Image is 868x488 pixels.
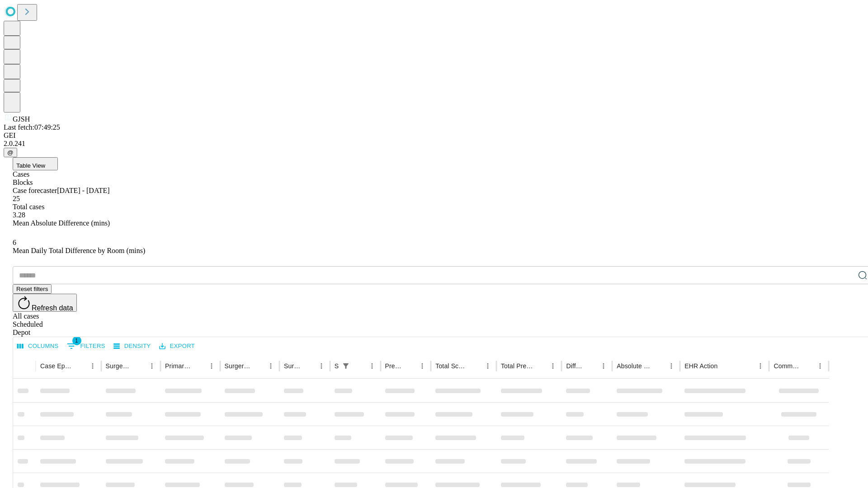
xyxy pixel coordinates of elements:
button: Sort [302,360,315,372]
div: Total Scheduled Duration [435,362,468,370]
button: Menu [597,360,610,372]
div: Primary Service [165,362,191,370]
span: @ [7,149,14,156]
div: 2.0.241 [4,140,864,148]
button: Menu [315,360,328,372]
span: Reset filters [16,286,48,292]
button: Menu [146,360,158,372]
button: Sort [534,360,547,372]
button: Menu [665,360,678,372]
button: Export [157,339,197,353]
div: Surgery Name [225,362,251,370]
button: Sort [252,360,264,372]
div: EHR Action [684,362,717,370]
span: Case forecaster [13,187,57,194]
div: Comments [774,362,800,370]
button: Menu [264,360,277,372]
span: Table View [16,162,45,169]
span: Total cases [13,203,44,211]
button: Menu [86,360,99,372]
div: Surgery Date [284,362,302,370]
div: Scheduled In Room Duration [335,362,339,370]
span: Mean Absolute Difference (mins) [13,219,110,227]
div: Case Epic Id [40,362,73,370]
div: 1 active filter [340,360,352,372]
button: Sort [469,360,481,372]
div: Difference [566,362,584,370]
button: Select columns [15,339,61,353]
button: Sort [74,360,86,372]
span: 6 [13,239,16,246]
button: Menu [416,360,429,372]
button: Sort [403,360,416,372]
span: 3.28 [13,211,25,219]
button: Menu [814,360,826,372]
button: Sort [193,360,205,372]
button: Sort [353,360,366,372]
button: Table View [13,157,58,170]
div: Surgeon Name [106,362,132,370]
button: Density [111,339,153,353]
span: [DATE] - [DATE] [57,187,109,194]
span: 25 [13,195,20,202]
button: Refresh data [13,294,77,312]
div: Absolute Difference [617,362,651,370]
button: Sort [718,360,731,372]
button: Menu [754,360,767,372]
button: Menu [481,360,494,372]
button: Sort [133,360,146,372]
button: Menu [547,360,559,372]
button: Sort [585,360,597,372]
span: 1 [72,336,81,345]
div: Predicted In Room Duration [385,362,403,370]
button: Sort [801,360,814,372]
button: Show filters [340,360,352,372]
button: Sort [652,360,665,372]
button: Reset filters [13,284,52,294]
span: Mean Daily Total Difference by Room (mins) [13,247,145,254]
div: GEI [4,131,864,140]
button: Menu [205,360,218,372]
span: GJSH [13,115,30,123]
div: Total Predicted Duration [501,362,533,370]
span: Refresh data [32,304,73,312]
button: Menu [366,360,378,372]
button: Show filters [65,339,108,353]
button: @ [4,148,17,157]
span: Last fetch: 07:49:25 [4,123,60,131]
